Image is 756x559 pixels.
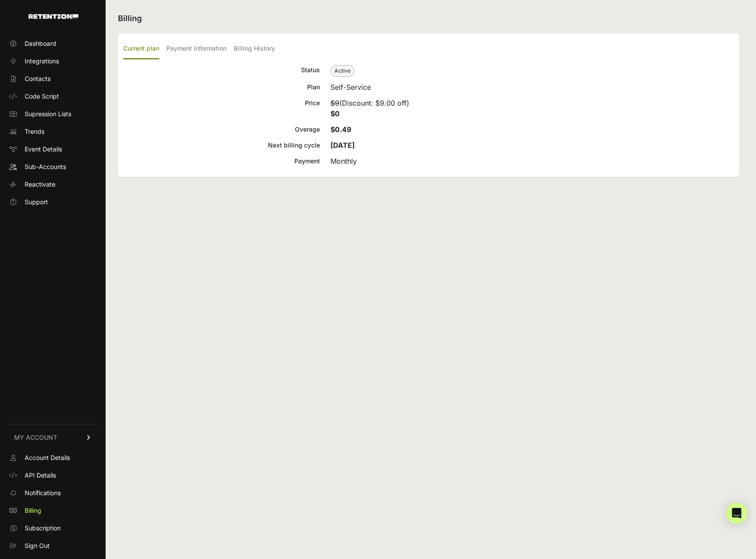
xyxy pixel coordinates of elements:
[726,503,747,524] div: Open Intercom Messenger
[25,541,50,550] span: Sign Out
[5,451,100,465] a: Account Details
[5,89,100,103] a: Code Script
[5,539,100,553] a: Sign Out
[25,92,59,101] span: Code Script
[123,98,320,119] div: Price
[25,145,62,154] span: Event Details
[25,39,56,48] span: Dashboard
[330,82,734,92] div: Self-Service
[123,124,320,135] div: Overage
[5,486,100,500] a: Notifications
[25,489,61,497] span: Notifications
[330,141,355,150] strong: [DATE]
[25,524,61,533] span: Subscription
[5,177,100,191] a: Reactivate
[5,125,100,139] a: Trends
[25,180,55,189] span: Reactivate
[25,110,71,118] span: Supression Lists
[14,433,57,442] span: MY ACCOUNT
[5,195,100,209] a: Support
[123,82,320,92] div: Plan
[5,54,100,68] a: Integrations
[29,14,78,19] img: Retention.com
[25,506,41,515] span: Billing
[25,471,56,480] span: API Details
[25,57,59,66] span: Integrations
[330,98,734,119] div: (Discount: $9.00 off)
[5,37,100,51] a: Dashboard
[5,107,100,121] a: Supression Lists
[330,109,340,118] strong: $0
[25,127,44,136] span: Trends
[234,39,275,59] label: Billing History
[330,99,339,107] label: $9
[123,39,159,59] label: Current plan
[330,125,351,134] strong: $0.49
[166,39,227,59] label: Payment Information
[5,160,100,174] a: Sub-Accounts
[25,453,70,462] span: Account Details
[118,12,739,25] h2: Billing
[5,521,100,535] a: Subscription
[5,72,100,86] a: Contacts
[330,156,734,166] div: Monthly
[5,424,100,451] a: MY ACCOUNT
[123,65,320,77] div: Status
[25,74,51,83] span: Contacts
[5,504,100,518] a: Billing
[5,142,100,156] a: Event Details
[123,140,320,151] div: Next billing cycle
[5,468,100,482] a: API Details
[330,65,355,77] span: Active
[25,198,48,206] span: Support
[123,156,320,166] div: Payment
[25,162,66,171] span: Sub-Accounts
